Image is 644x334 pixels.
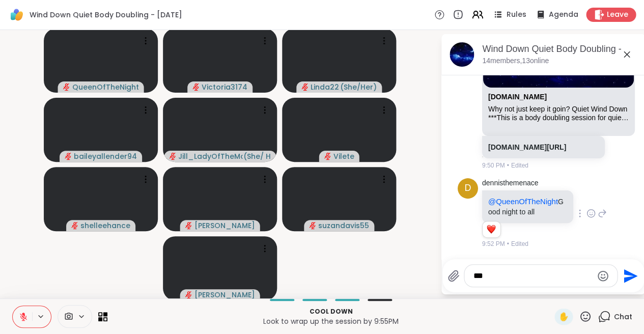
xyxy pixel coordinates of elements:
[488,197,558,206] span: @QueenOfTheNight
[80,220,130,231] span: shelleehance
[114,316,548,326] p: Look to wrap up the session by 9:55PM
[318,220,369,231] span: suzandavis55
[324,153,331,160] span: audio-muted
[194,220,255,231] span: [PERSON_NAME]
[202,82,247,92] span: Victoria3174
[618,264,640,287] button: Send
[185,222,192,229] span: audio-muted
[486,226,496,234] button: Reactions: love
[482,178,539,188] a: dennisthemenace
[169,153,176,160] span: audio-muted
[548,10,578,20] span: Agenda
[597,270,609,282] button: Emoji picker
[473,271,592,281] textarea: Type your message
[301,83,309,91] span: audio-muted
[194,290,255,300] span: [PERSON_NAME]
[488,197,567,217] p: Good night to all
[74,151,137,161] span: baileyallender94
[613,312,632,322] span: Chat
[63,83,70,91] span: audio-muted
[482,161,505,170] span: 9:50 PM
[482,239,505,248] span: 9:52 PM
[507,161,509,170] span: •
[450,42,474,67] img: Wind Down Quiet Body Doubling - Friday, Sep 05
[333,151,354,161] span: Vilete
[30,10,182,20] span: Wind Down Quiet Body Doubling - [DATE]
[465,181,471,195] span: d
[482,43,637,55] div: Wind Down Quiet Body Doubling - [DATE]
[178,151,242,161] span: Jill_LadyOfTheMountain
[511,161,528,170] span: Edited
[114,307,548,316] p: Cool down
[311,82,339,92] span: Linda22
[72,82,139,92] span: QueenOfTheNight
[192,83,200,91] span: audio-muted
[483,221,500,238] div: Reaction list
[506,10,526,20] span: Rules
[243,151,271,161] span: ( She/ Her )
[65,153,72,160] span: audio-muted
[606,10,628,20] span: Leave
[309,222,316,229] span: audio-muted
[488,105,629,114] div: Why not just keep it goin? Quiet Wind Down
[558,311,569,323] span: ✋
[482,56,549,66] p: 14 members, 13 online
[488,114,629,122] div: ***This is a body doubling session for quiet focus and accountability — not a [MEDICAL_DATA] grou...
[340,82,377,92] span: ( She/Her )
[8,6,25,23] img: ShareWell Logomark
[511,239,528,248] span: Edited
[71,222,78,229] span: audio-muted
[488,93,547,101] a: Attachment
[488,143,566,151] a: [DOMAIN_NAME][URL]
[185,291,192,298] span: audio-muted
[507,239,509,248] span: •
